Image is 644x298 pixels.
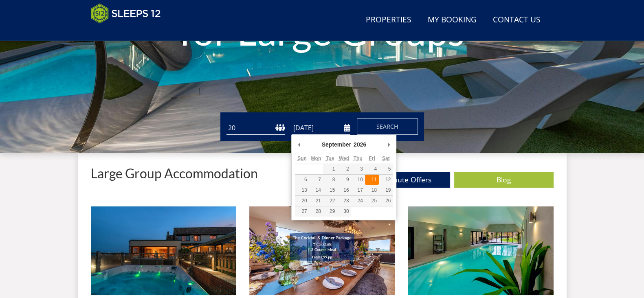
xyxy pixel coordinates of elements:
button: 7 [309,175,323,185]
button: 1 [323,164,337,174]
abbr: Thursday [354,156,363,161]
button: Previous Month [295,138,303,151]
a: Properties [363,11,415,29]
img: 'Swimming Pools' - Large Group Accommodation Holiday Ideas [408,206,553,295]
button: 20 [295,196,309,206]
button: 26 [379,196,393,206]
abbr: Saturday [382,156,390,161]
button: 9 [337,175,351,185]
a: Last Minute Offers [351,172,450,188]
p: Large Group Accommodation [91,166,258,180]
button: 5 [379,164,393,174]
abbr: Friday [369,156,375,161]
abbr: Tuesday [326,156,334,161]
button: 16 [337,185,351,195]
button: 11 [365,175,379,185]
button: 23 [337,196,351,206]
button: 30 [337,206,351,217]
button: 12 [379,175,393,185]
button: 13 [295,185,309,195]
button: 15 [323,185,337,195]
button: Search [357,118,418,135]
button: 10 [351,175,365,185]
a: Contact Us [490,11,544,29]
button: 25 [365,196,379,206]
button: 6 [295,175,309,185]
abbr: Sunday [297,156,307,161]
button: 17 [351,185,365,195]
button: 4 [365,164,379,174]
img: Sleeps 12 [91,3,161,24]
button: 22 [323,196,337,206]
button: 29 [323,206,337,217]
div: 2026 [352,138,367,151]
a: Blog [454,172,554,188]
button: 24 [351,196,365,206]
input: Arrival Date [292,121,350,135]
div: September [321,138,352,151]
button: 28 [309,206,323,217]
button: Next Month [385,138,393,151]
img: 'Hot Tubs' - Large Group Accommodation Holiday Ideas [91,206,236,295]
button: 2 [337,164,351,174]
button: 3 [351,164,365,174]
button: 14 [309,185,323,195]
button: 21 [309,196,323,206]
abbr: Wednesday [339,156,349,161]
iframe: Customer reviews powered by Trustpilot [87,28,172,35]
img: 'Celebration and Event Packages' - Large Group Accommodation Holiday Ideas [249,206,395,295]
button: 18 [365,185,379,195]
button: 8 [323,175,337,185]
button: 27 [295,206,309,217]
abbr: Monday [311,156,321,161]
button: 19 [379,185,393,195]
a: My Booking [424,11,480,29]
span: Search [376,123,398,130]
